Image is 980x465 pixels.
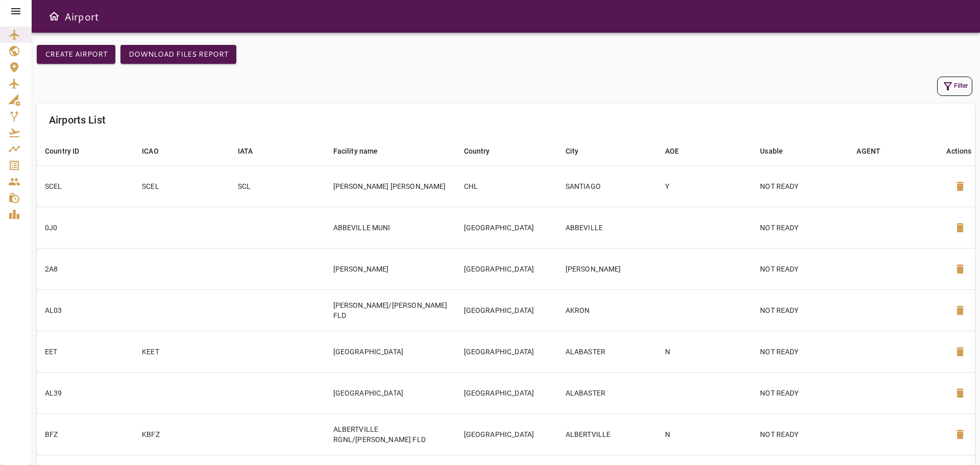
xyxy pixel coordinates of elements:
[665,145,679,157] div: AOE
[948,215,972,240] button: Delete Airport
[760,181,840,191] p: NOT READY
[37,207,134,248] td: 0J0
[566,145,579,157] div: City
[142,145,159,157] div: ICAO
[760,264,840,274] p: NOT READY
[657,331,752,372] td: N
[45,145,93,157] span: Country ID
[37,45,115,64] button: Create airport
[456,207,557,248] td: [GEOGRAPHIC_DATA]
[760,305,840,315] p: NOT READY
[948,174,972,199] button: Delete Airport
[37,331,134,372] td: EET
[557,207,657,248] td: ABBEVILLE
[948,422,972,447] button: Delete Airport
[856,145,880,157] div: AGENT
[557,248,657,289] td: [PERSON_NAME]
[760,145,783,157] div: Usable
[325,248,456,289] td: [PERSON_NAME]
[937,77,972,96] button: Filter
[230,165,325,207] td: SCL
[954,263,966,275] span: delete
[333,145,391,157] span: Facility name
[37,248,134,289] td: 2A8
[557,372,657,413] td: ALABASTER
[760,347,840,357] p: NOT READY
[760,429,840,439] p: NOT READY
[954,180,966,192] span: delete
[665,145,692,157] span: AOE
[37,413,134,455] td: BFZ
[954,304,966,316] span: delete
[456,165,557,207] td: CHL
[238,145,266,157] span: IATA
[557,289,657,331] td: AKRON
[142,145,172,157] span: ICAO
[948,257,972,281] button: Delete Airport
[37,165,134,207] td: SCEL
[325,413,456,455] td: ALBERTVILLE RGNL/[PERSON_NAME] FLD
[557,413,657,455] td: ALBERTVILLE
[44,6,64,27] button: Open drawer
[134,331,229,372] td: KEET
[456,289,557,331] td: [GEOGRAPHIC_DATA]
[760,145,796,157] span: Usable
[464,145,490,157] div: Country
[954,428,966,440] span: delete
[760,223,840,233] p: NOT READY
[657,413,752,455] td: N
[120,45,236,64] button: Download Files Report
[134,165,229,207] td: SCEL
[557,165,657,207] td: SANTIAGO
[856,145,894,157] span: AGENT
[49,112,106,128] h6: Airports List
[238,145,253,157] div: IATA
[566,145,592,157] span: City
[760,388,840,398] p: NOT READY
[456,331,557,372] td: [GEOGRAPHIC_DATA]
[456,372,557,413] td: [GEOGRAPHIC_DATA]
[948,298,972,323] button: Delete Airport
[325,165,456,207] td: [PERSON_NAME] [PERSON_NAME]
[456,413,557,455] td: [GEOGRAPHIC_DATA]
[325,331,456,372] td: [GEOGRAPHIC_DATA]
[948,381,972,405] button: Delete Airport
[557,331,657,372] td: ALABASTER
[325,289,456,331] td: [PERSON_NAME]/[PERSON_NAME] FLD
[464,145,503,157] span: Country
[325,207,456,248] td: ABBEVILLE MUNI
[134,413,229,455] td: KBFZ
[64,8,99,25] h6: Airport
[333,145,378,157] div: Facility name
[657,165,752,207] td: Y
[948,339,972,364] button: Delete Airport
[37,372,134,413] td: AL39
[45,145,80,157] div: Country ID
[954,387,966,399] span: delete
[954,346,966,358] span: delete
[325,372,456,413] td: [GEOGRAPHIC_DATA]
[37,289,134,331] td: AL03
[456,248,557,289] td: [GEOGRAPHIC_DATA]
[954,222,966,234] span: delete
